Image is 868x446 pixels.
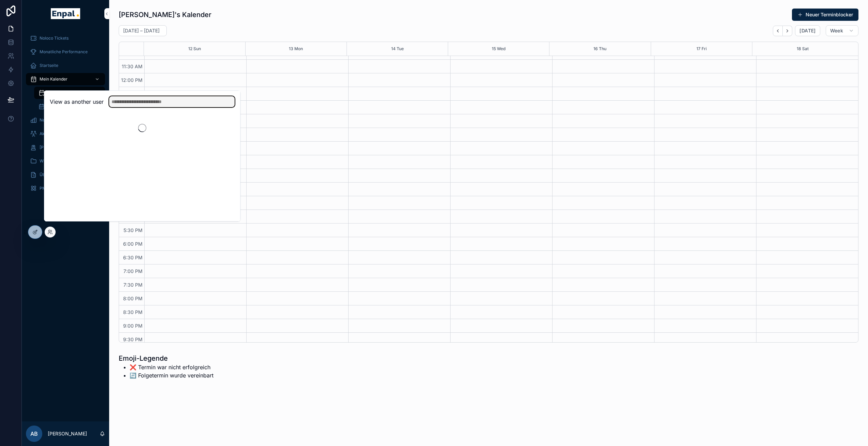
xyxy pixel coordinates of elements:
button: 16 Thu [593,42,606,56]
button: Next [783,26,792,36]
button: 18 Sat [797,42,809,56]
a: Wissensdatenbank [26,155,105,167]
img: App logo [51,8,80,19]
h2: View as another user [50,98,104,106]
span: 12:00 PM [119,77,144,83]
h1: Emoji-Legende [119,354,214,363]
span: 8:30 PM [121,309,144,315]
span: 9:30 PM [121,336,144,342]
span: [DATE] [799,28,815,34]
a: Alle Termine [34,100,105,113]
span: Über mich [40,172,60,177]
button: 13 Mon [289,42,303,56]
div: scrollable content [22,27,109,203]
a: Noloco Tickets [26,32,105,44]
a: Monatliche Performance [26,46,105,58]
span: Mein Kalender [40,76,68,82]
span: 9:00 PM [121,323,144,329]
span: Aktuelle Termine [48,90,80,96]
span: [PERSON_NAME] [40,145,73,150]
span: AB [30,430,38,438]
a: [PERSON_NAME] [26,141,105,154]
button: 12 Sun [188,42,201,56]
span: Week [830,28,843,34]
span: Wissensdatenbank [40,158,76,164]
a: Neue Kunden [26,114,105,126]
button: 14 Tue [391,42,404,56]
h1: [PERSON_NAME]'s Kalender [119,10,211,19]
span: Startseite [40,63,58,68]
span: 7:30 PM [122,282,144,288]
a: PM Übersicht [26,182,105,195]
button: 15 Wed [492,42,505,56]
a: Aktive Kunden [26,128,105,140]
button: Week [826,25,858,36]
span: 8:00 PM [121,296,144,301]
li: 🔄️ Folgetermin wurde vereinbart [130,371,214,379]
a: Aktuelle Termine [34,87,105,99]
button: 17 Fri [696,42,707,56]
button: [DATE] [795,25,820,36]
a: Startseite [26,59,105,72]
span: 11:30 AM [120,63,144,69]
span: 5:30 PM [122,227,144,233]
a: Mein Kalender [26,73,105,85]
span: Monatliche Performance [40,49,88,55]
span: Aktive Kunden [40,131,68,136]
h2: [DATE] – [DATE] [123,27,160,34]
span: 7:00 PM [122,268,144,274]
span: Neue Kunden [40,117,65,123]
span: 6:30 PM [121,255,144,260]
li: ❌ Termin war nicht erfolgreich [130,363,214,371]
p: [PERSON_NAME] [48,430,87,437]
a: Über mich [26,169,105,181]
span: PM Übersicht [40,186,66,191]
button: Neuer Terminblocker [792,9,858,21]
span: Noloco Tickets [40,35,69,41]
span: 6:00 PM [121,241,144,247]
button: Back [773,26,783,36]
